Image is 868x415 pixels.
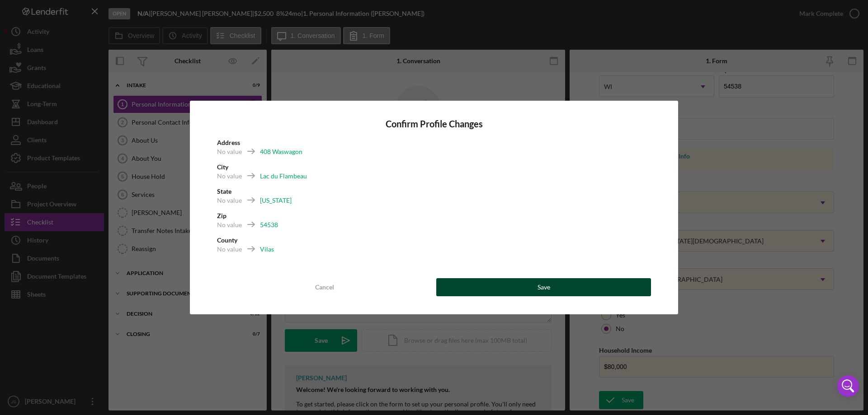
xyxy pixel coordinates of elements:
button: Cancel [217,278,432,296]
div: No value [217,245,242,254]
div: Lac du Flambeau [260,172,307,181]
div: No value [217,220,242,229]
div: [US_STATE] [260,196,292,205]
div: Cancel [315,278,334,296]
button: Save [436,278,651,296]
div: No value [217,147,242,156]
div: No value [217,172,242,181]
b: County [217,236,237,244]
b: Address [217,139,240,146]
b: Zip [217,212,226,219]
div: No value [217,196,242,205]
div: 54538 [260,220,278,229]
h4: Confirm Profile Changes [217,119,651,129]
div: Save [538,278,550,296]
b: State [217,187,231,195]
div: 408 Waswagon [260,147,302,156]
div: Open Intercom Messenger [837,375,859,397]
div: Vilas [260,245,274,254]
b: City [217,163,228,171]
